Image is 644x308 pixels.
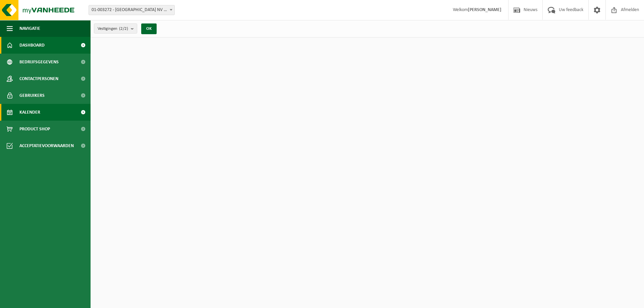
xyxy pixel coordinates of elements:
[19,87,45,104] span: Gebruikers
[19,121,50,137] span: Product Shop
[89,5,174,15] span: 01-003272 - BELGOSUC NV - BEERNEM
[94,23,137,34] button: Vestigingen(2/2)
[19,104,40,121] span: Kalender
[119,26,128,31] count: (2/2)
[141,23,157,34] button: OK
[19,70,58,87] span: Contactpersonen
[19,137,74,154] span: Acceptatievoorwaarden
[19,37,45,54] span: Dashboard
[98,24,128,34] span: Vestigingen
[19,20,40,37] span: Navigatie
[89,5,175,15] span: 01-003272 - BELGOSUC NV - BEERNEM
[468,7,501,12] strong: [PERSON_NAME]
[19,54,59,70] span: Bedrijfsgegevens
